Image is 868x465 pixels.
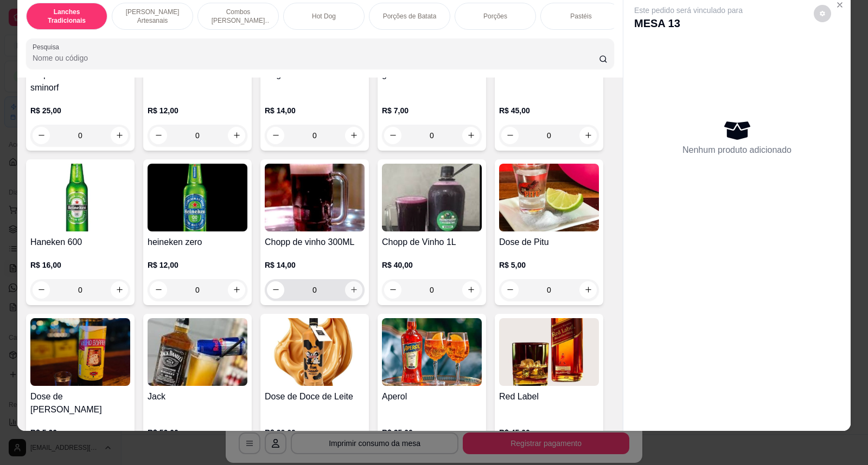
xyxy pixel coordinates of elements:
p: Este pedido será vinculado para [634,5,743,16]
button: increase-product-quantity [579,127,597,144]
h4: Chopp de Vinho 1L [382,236,482,249]
h4: heineken zero [148,236,247,249]
button: decrease-product-quantity [150,127,167,144]
p: R$ 50,00 [148,427,247,438]
img: product-image [30,164,130,231]
p: Pastéis [570,12,591,21]
p: Porções [483,12,507,21]
p: R$ 12,00 [148,260,247,270]
label: Pesquisa [33,42,63,51]
img: product-image [148,318,247,386]
h4: Chopp de vinho 300ML [265,236,365,249]
img: product-image [382,164,482,231]
p: R$ 12,00 [148,105,247,116]
button: decrease-product-quantity [384,127,401,144]
p: Nenhum produto adicionado [682,144,792,157]
h4: Dose de Doce de Leite [265,390,365,403]
p: R$ 14,00 [265,105,365,116]
p: Porções de Batata [383,12,437,21]
h4: Jack [148,390,247,403]
button: decrease-product-quantity [150,281,167,299]
p: R$ 25,00 [382,427,482,438]
p: R$ 5,00 [30,427,130,438]
img: product-image [382,318,482,386]
p: R$ 40,00 [382,260,482,270]
h4: Dose de [PERSON_NAME] [30,390,130,416]
button: decrease-product-quantity [501,281,519,299]
button: increase-product-quantity [462,281,480,299]
h4: Red Label [499,390,599,403]
button: increase-product-quantity [228,127,245,144]
p: R$ 45,00 [499,427,599,438]
img: product-image [30,318,130,386]
button: increase-product-quantity [462,127,480,144]
h4: Dose de Pitu [499,236,599,249]
button: decrease-product-quantity [501,127,519,144]
p: Hot Dog [312,12,336,21]
button: decrease-product-quantity [33,281,50,299]
button: increase-product-quantity [111,281,128,299]
p: R$ 45,00 [499,105,599,116]
p: R$ 14,00 [265,260,365,270]
p: R$ 20,00 [265,427,365,438]
h4: Caipirinha de fruta vodka sminorf [30,68,130,94]
button: decrease-product-quantity [384,281,401,299]
img: product-image [265,164,365,231]
button: increase-product-quantity [579,281,597,299]
button: decrease-product-quantity [814,5,831,22]
input: Pesquisa [33,53,599,63]
button: increase-product-quantity [111,127,128,144]
h4: Haneken 600 [30,236,130,249]
p: R$ 7,00 [382,105,482,116]
p: R$ 16,00 [30,260,130,270]
img: product-image [499,164,599,231]
button: increase-product-quantity [345,127,362,144]
button: decrease-product-quantity [267,127,284,144]
p: R$ 5,00 [499,260,599,270]
button: decrease-product-quantity [267,281,284,299]
button: decrease-product-quantity [33,127,50,144]
img: product-image [499,318,599,386]
button: increase-product-quantity [345,281,362,299]
p: MESA 13 [634,16,743,31]
img: product-image [148,164,247,231]
img: product-image [265,318,365,386]
h4: Aperol [382,390,482,403]
button: increase-product-quantity [228,281,245,299]
p: Combos [PERSON_NAME] Artesanais [207,8,270,25]
p: R$ 25,00 [30,105,130,116]
p: Lanches Tradicionais [35,8,98,25]
p: [PERSON_NAME] Artesanais [121,8,184,25]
